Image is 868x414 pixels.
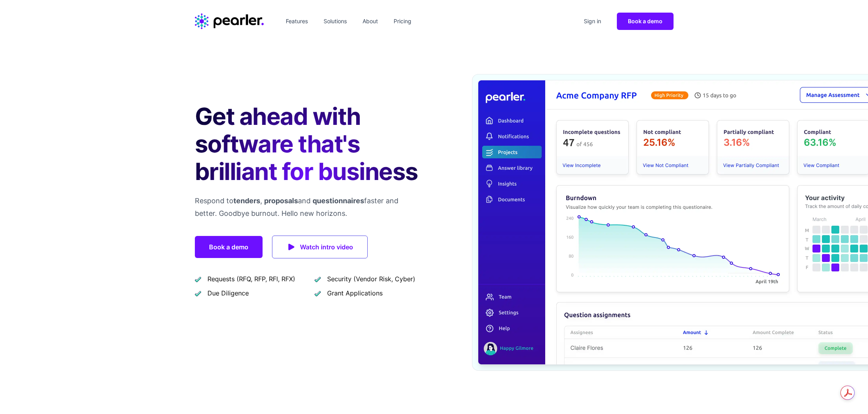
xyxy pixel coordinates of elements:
img: checkmark [315,290,321,297]
a: About [359,15,381,28]
a: Home [195,13,264,29]
a: Watch intro video [272,236,368,258]
img: checkmark [195,276,201,282]
a: Sign in [581,15,604,28]
p: Respond to , and faster and better. Goodbye burnout. Hello new horizons. [195,195,422,220]
span: tenders [233,197,260,205]
img: checkmark [315,276,321,282]
span: Book a demo [628,18,663,24]
span: proposals [264,197,298,205]
span: Due Diligence [207,288,249,298]
span: Watch intro video [300,241,353,252]
span: questionnaires [313,197,364,205]
span: Security (Vendor Risk, Cyber) [327,274,415,284]
a: Features [283,15,311,28]
a: Pricing [391,15,415,28]
a: Solutions [320,15,350,28]
a: Book a demo [617,13,674,30]
span: Requests (RFQ, RFP, RFI, RFX) [207,274,295,284]
img: checkmark [195,290,201,297]
h1: Get ahead with software that's brilliant for business [195,102,422,185]
span: Grant Applications [327,288,383,298]
a: Book a demo [195,236,263,258]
